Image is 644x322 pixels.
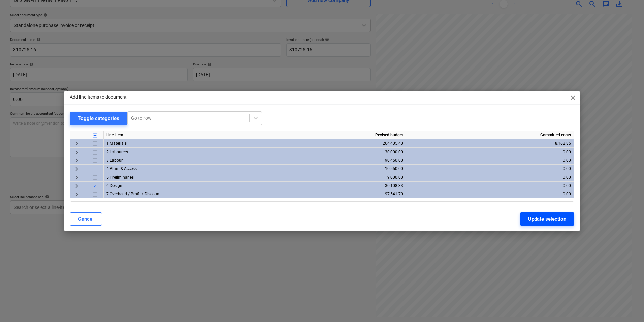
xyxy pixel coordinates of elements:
[106,150,128,154] span: 2 Labourers
[106,158,123,163] span: 3 Labour
[241,173,403,182] div: 9,000.00
[528,215,566,223] div: Update selection
[241,182,403,190] div: 30,108.33
[73,182,81,190] span: keyboard_arrow_right
[241,190,403,198] div: 97,541.70
[70,212,102,226] button: Cancel
[73,148,81,156] span: keyboard_arrow_right
[409,148,571,156] div: 0.00
[610,290,644,322] iframe: Chat Widget
[73,190,81,198] span: keyboard_arrow_right
[106,141,127,146] span: 1 Materials
[78,215,94,223] div: Cancel
[409,190,571,198] div: 0.00
[409,182,571,190] div: 0.00
[238,131,406,139] div: Revised budget
[409,165,571,173] div: 0.00
[104,131,238,139] div: Line-item
[78,114,119,123] div: Toggle categories
[73,157,81,165] span: keyboard_arrow_right
[106,192,161,196] span: 7 Overhead / Profit / Discount
[70,93,127,101] p: Add line-items to document
[520,212,574,226] button: Update selection
[73,165,81,173] span: keyboard_arrow_right
[409,139,571,148] div: 18,162.85
[73,140,81,148] span: keyboard_arrow_right
[569,93,577,102] span: close
[73,173,81,182] span: keyboard_arrow_right
[106,175,134,180] span: 5 Preliminaries
[241,139,403,148] div: 264,405.40
[106,166,137,171] span: 4 Plant & Access
[70,112,127,125] button: Toggle categories
[406,131,574,139] div: Committed costs
[409,156,571,165] div: 0.00
[241,156,403,165] div: 190,450.00
[106,183,122,188] span: 6 Design
[241,165,403,173] div: 10,550.00
[409,173,571,182] div: 0.00
[241,148,403,156] div: 30,000.00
